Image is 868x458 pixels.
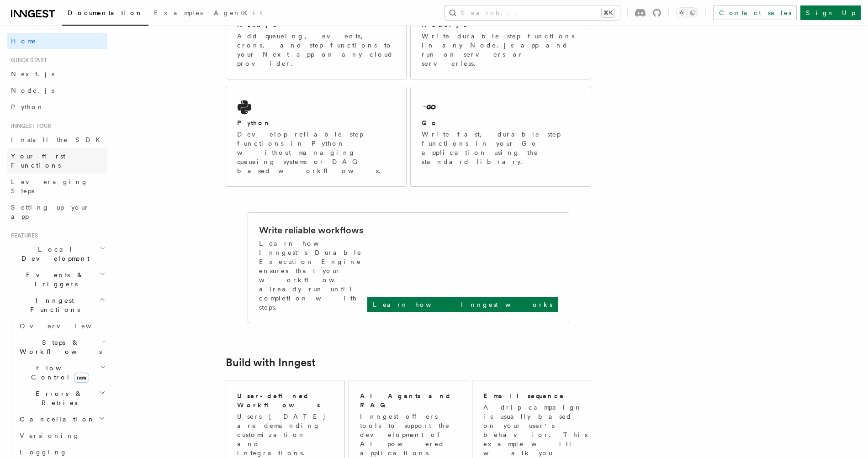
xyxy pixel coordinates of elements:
[16,338,102,356] span: Steps & Workflows
[7,270,100,289] span: Events & Triggers
[237,32,395,68] p: Add queueing, events, crons, and step functions to your Next app on any cloud provider.
[422,130,580,166] p: Write fast, durable step functions in your Go application using the standard library.
[237,130,395,175] p: Develop reliable step functions in Python without managing queueing systems or DAG based workflows.
[7,232,38,239] span: Features
[68,9,143,16] span: Documentation
[226,356,316,369] a: Build with Inngest
[11,103,44,111] span: Python
[7,122,51,130] span: Inngest tour
[16,427,107,444] a: Versioning
[713,5,797,20] a: Contact sales
[7,132,107,148] a: Install the SDK
[800,5,861,20] a: Sign Up
[74,373,89,383] span: new
[16,411,107,427] button: Cancellation
[422,32,580,68] p: Write durable step functions in any Node.js app and run on servers or serverless.
[11,136,106,143] span: Install the SDK
[148,3,208,25] a: Examples
[20,322,114,330] span: Overview
[16,318,107,334] a: Overview
[11,153,65,169] span: Your first Functions
[373,300,552,309] p: Learn how Inngest works
[16,415,95,424] span: Cancellation
[367,297,558,312] a: Learn how Inngest works
[226,87,407,187] a: PythonDevelop reliable step functions in Python without managing queueing systems or DAG based wo...
[16,360,107,385] button: Flow Controlnew
[7,148,107,174] a: Your first Functions
[483,391,565,400] h2: Email sequence
[7,57,47,64] span: Quick start
[7,199,107,225] a: Setting up your app
[7,82,107,99] a: Node.js
[7,174,107,199] a: Leveraging Steps
[360,391,458,410] h2: AI Agents and RAG
[11,178,88,195] span: Leveraging Steps
[11,87,54,94] span: Node.js
[602,8,614,17] kbd: ⌘K
[7,267,107,292] button: Events & Triggers
[7,99,107,115] a: Python
[237,391,333,410] h2: User-defined Workflows
[16,334,107,360] button: Steps & Workflows
[259,239,367,312] p: Learn how Inngest's Durable Execution Engine ensures that your workflow already run until complet...
[20,448,67,456] span: Logging
[11,204,90,220] span: Setting up your app
[16,389,99,407] span: Errors & Retries
[7,296,99,314] span: Inngest Functions
[154,9,203,16] span: Examples
[62,3,148,26] a: Documentation
[445,5,620,20] button: Search...⌘K
[422,118,438,127] h2: Go
[214,9,262,16] span: AgentKit
[208,3,268,25] a: AgentKit
[7,241,107,267] button: Local Development
[676,7,698,18] button: Toggle dark mode
[237,118,271,127] h2: Python
[7,292,107,318] button: Inngest Functions
[259,224,363,237] h2: Write reliable workflows
[16,363,101,382] span: Flow Control
[7,66,107,82] a: Next.js
[410,87,591,187] a: GoWrite fast, durable step functions in your Go application using the standard library.
[7,33,107,49] a: Home
[7,245,100,263] span: Local Development
[20,432,80,439] span: Versioning
[11,37,37,46] span: Home
[16,385,107,411] button: Errors & Retries
[11,70,54,78] span: Next.js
